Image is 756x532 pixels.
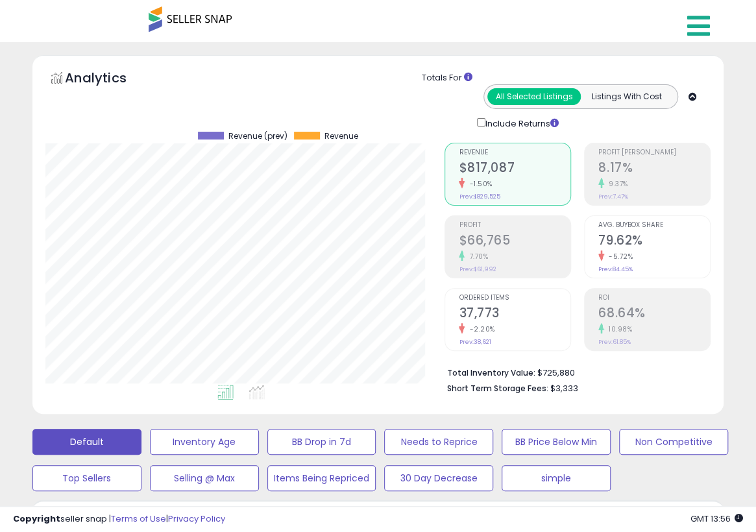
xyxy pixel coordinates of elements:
[422,72,714,84] div: Totals For
[598,160,710,178] h2: 8.17%
[446,383,548,394] b: Short Term Storage Fees:
[690,513,743,525] span: 2025-09-17 13:56 GMT
[32,465,141,491] button: Top Sellers
[13,513,225,526] div: seller snap | |
[459,233,570,250] h2: $66,765
[598,306,710,323] h2: 68.64%
[267,465,376,491] button: Items Being Repriced
[580,88,674,105] button: Listings With Cost
[502,429,611,455] button: BB Price Below Min
[13,513,60,525] strong: Copyright
[459,295,570,302] span: Ordered Items
[384,429,493,455] button: Needs to Reprice
[111,513,166,525] a: Terms of Use
[150,429,259,455] button: Inventory Age
[459,306,570,323] h2: 37,773
[604,324,632,334] small: 10.98%
[598,193,628,200] small: Prev: 7.47%
[446,364,701,380] li: $725,880
[459,338,491,346] small: Prev: 38,621
[459,222,570,229] span: Profit
[598,338,631,346] small: Prev: 61.85%
[168,513,225,525] a: Privacy Policy
[65,69,152,90] h5: Analytics
[467,115,574,130] div: Include Returns
[619,429,728,455] button: Non Competitive
[598,265,633,273] small: Prev: 84.45%
[267,429,376,455] button: BB Drop in 7d
[465,324,494,334] small: -2.20%
[150,465,259,491] button: Selling @ Max
[598,149,710,156] span: Profit [PERSON_NAME]
[465,252,488,261] small: 7.70%
[228,132,287,141] span: Revenue (prev)
[459,265,496,273] small: Prev: $61,992
[459,149,570,156] span: Revenue
[487,88,581,105] button: All Selected Listings
[604,179,628,189] small: 9.37%
[324,132,358,141] span: Revenue
[604,252,633,261] small: -5.72%
[32,429,141,455] button: Default
[550,382,578,394] span: $3,333
[384,465,493,491] button: 30 Day Decrease
[502,465,611,491] button: simple
[459,160,570,178] h2: $817,087
[598,222,710,229] span: Avg. Buybox Share
[598,295,710,302] span: ROI
[459,193,500,200] small: Prev: $829,525
[446,367,535,378] b: Total Inventory Value:
[465,179,492,189] small: -1.50%
[598,233,710,250] h2: 79.62%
